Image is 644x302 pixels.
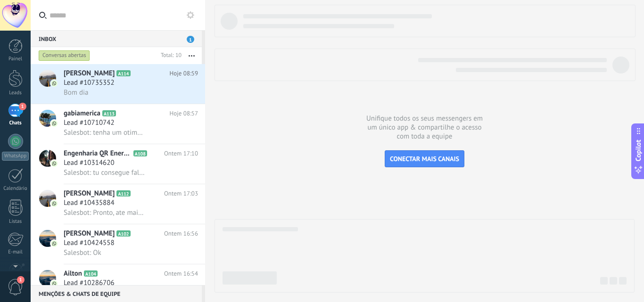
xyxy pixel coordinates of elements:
div: Chats [2,120,29,126]
span: [PERSON_NAME] [64,69,115,78]
span: Salesbot: tu consegue falar com a minha cliente ibtssam agora? [64,168,146,177]
span: A112 [116,190,130,196]
span: A114 [116,70,130,76]
span: Ailton [64,269,82,278]
div: Painel [2,56,29,62]
span: Ontem 17:10 [164,149,198,158]
span: A102 [116,230,130,237]
a: avatariconEngenharia QR EnergiaA108Ontem 17:10Lead #10314620Salesbot: tu consegue falar com a min... [31,144,205,184]
span: Salesbot: Ok [64,248,101,257]
div: E-mail [2,249,29,255]
a: avataricon[PERSON_NAME]A112Ontem 17:03Lead #10435884Salesbot: Pronto, ate mais seu Sandoval [31,184,205,224]
span: Salesbot: tenha um otimo dia [64,128,146,137]
div: Inbox [31,30,202,47]
a: avataricongabiamericaA113Hoje 08:57Lead #10710742Salesbot: tenha um otimo dia [31,104,205,144]
img: icon [51,240,58,247]
span: Lead #10735352 [64,78,115,88]
span: Lead #10286706 [64,278,115,288]
span: Lead #10314620 [64,158,115,168]
span: [PERSON_NAME] [64,229,115,238]
span: CONECTAR MAIS CANAIS [390,155,459,163]
span: 1 [187,36,194,43]
span: Ontem 16:56 [164,229,198,238]
span: A113 [102,110,116,116]
span: Hoje 08:59 [170,69,198,78]
span: A108 [133,150,147,156]
span: gabiamerica [64,109,100,118]
button: CONECTAR MAIS CANAIS [385,150,464,167]
span: Copilot [634,139,643,161]
a: avataricon[PERSON_NAME]A114Hoje 08:59Lead #10735352Bom dia [31,64,205,104]
span: 1 [17,276,25,284]
span: 1 [19,103,26,110]
img: icon [51,80,58,87]
span: Lead #10435884 [64,198,115,208]
span: Lead #10710742 [64,118,115,128]
div: Conversas abertas [39,50,90,61]
span: Ontem 17:03 [164,189,198,198]
img: icon [51,120,58,127]
div: Listas [2,219,29,225]
img: icon [51,160,58,167]
img: icon [51,200,58,207]
div: Calendário [2,186,29,192]
span: Hoje 08:57 [170,109,198,118]
div: Leads [2,90,29,96]
span: Bom dia [64,88,89,97]
span: Salesbot: Pronto, ate mais seu Sandoval [64,208,146,217]
div: WhatsApp [2,152,29,161]
span: Engenharia QR Energia [64,149,132,158]
button: Mais [182,47,202,64]
span: A104 [84,270,98,277]
a: avataricon[PERSON_NAME]A102Ontem 16:56Lead #10424558Salesbot: Ok [31,224,205,264]
div: Total: 10 [157,51,182,60]
span: Lead #10424558 [64,238,115,248]
img: icon [51,280,58,287]
div: Menções & Chats de equipe [31,285,202,302]
span: Ontem 16:54 [164,269,198,278]
span: [PERSON_NAME] [64,189,115,198]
